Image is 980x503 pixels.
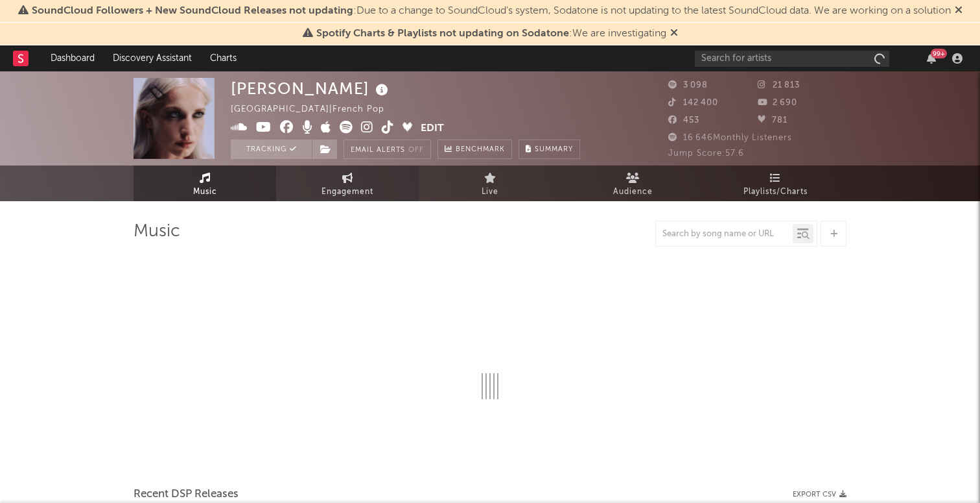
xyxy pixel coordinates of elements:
[456,142,505,158] span: Benchmark
[193,184,217,200] span: Music
[32,6,951,16] span: : Due to a change to SoundCloud's system, Sodatone is not updating to the latest SoundCloud data....
[758,116,787,125] span: 781
[41,45,104,71] a: Dashboard
[276,166,419,201] a: Engagement
[695,51,889,67] input: Search for artists
[793,491,846,498] button: Export CSV
[927,53,936,64] button: 99+
[231,140,312,159] button: Tracking
[668,116,699,125] span: 453
[656,229,793,239] input: Search by song name or URL
[482,184,498,200] span: Live
[668,99,718,107] span: 142 400
[535,146,573,153] span: Summary
[231,78,391,99] div: [PERSON_NAME]
[668,149,744,158] span: Jump Score: 57.6
[743,184,808,200] span: Playlists/Charts
[704,166,846,201] a: Playlists/Charts
[316,29,666,39] span: : We are investigating
[134,487,239,502] span: Recent DSP Releases
[201,45,246,71] a: Charts
[955,6,962,16] span: Dismiss
[32,6,353,16] span: SoundCloud Followers + New SoundCloud Releases not updating
[231,102,399,117] div: [GEOGRAPHIC_DATA] | French Pop
[316,29,569,39] span: Spotify Charts & Playlists not updating on Sodatone
[613,184,653,200] span: Audience
[421,121,444,137] button: Edit
[670,29,678,39] span: Dismiss
[931,49,947,58] div: 99 +
[758,81,800,90] span: 21 813
[134,166,276,201] a: Music
[104,45,201,71] a: Discovery Assistant
[668,81,708,90] span: 3 098
[758,99,797,107] span: 2 690
[437,140,512,159] a: Benchmark
[419,166,561,201] a: Live
[344,140,431,159] button: Email AlertsOff
[408,147,424,154] em: Off
[668,134,792,142] span: 16 646 Monthly Listeners
[561,166,704,201] a: Audience
[321,184,373,200] span: Engagement
[519,140,580,159] button: Summary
